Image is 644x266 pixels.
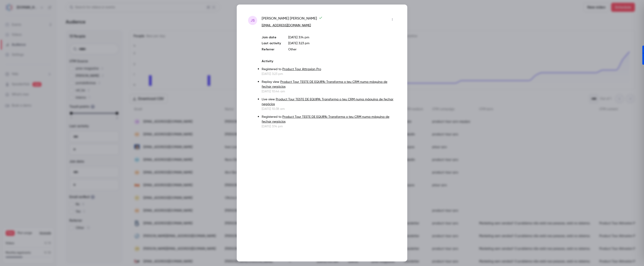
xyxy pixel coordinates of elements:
p: Registered to [262,115,396,124]
p: [DATE] 10:38 am [262,107,396,111]
a: Product Tour TESTE DE EQUIPA: Transforma o teu CRM numa máquina de fechar negócios [262,80,387,88]
span: [PERSON_NAME] [PERSON_NAME] [262,16,322,23]
span: [DATE] 3:23 pm [288,42,310,45]
p: Referrer [262,47,281,52]
p: Live view [262,97,396,107]
p: [DATE] 3:14 pm [262,124,396,129]
p: Join date [262,35,281,40]
a: Product Tour TESTE DE EQUIPA: Transforma o teu CRM numa máquina de fechar negócios [262,115,389,123]
a: Product Tour Attraxion Pro [282,68,321,71]
p: Last activity [262,41,281,46]
a: [EMAIL_ADDRESS][DOMAIN_NAME] [262,24,311,27]
p: Replay view [262,80,396,89]
p: [DATE] 3:23 pm [262,72,396,76]
p: [DATE] 3:14 pm [288,35,396,40]
p: [DATE] 10:44 am [262,89,396,94]
p: Other [288,47,396,52]
p: Activity [262,59,396,64]
span: JS [251,18,255,23]
a: Product Tour TESTE DE EQUIPA: Transforma o teu CRM numa máquina de fechar negócios [262,98,393,106]
p: Registered to [262,67,396,72]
